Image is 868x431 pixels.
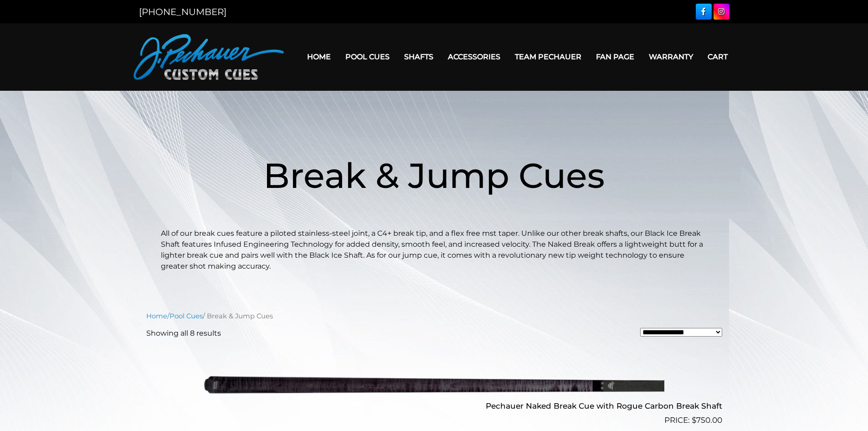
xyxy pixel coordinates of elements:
[397,45,441,68] a: Shafts
[441,45,508,68] a: Accessories
[146,328,221,339] p: Showing all 8 results
[508,45,589,68] a: Team Pechauer
[146,346,722,426] a: Pechauer Naked Break Cue with Rogue Carbon Break Shaft $750.00
[146,312,167,320] a: Home
[146,311,722,321] nav: Breadcrumb
[139,6,226,17] a: [PHONE_NUMBER]
[204,346,664,423] img: Pechauer Naked Break Cue with Rogue Carbon Break Shaft
[300,45,338,68] a: Home
[134,34,284,80] img: Pechauer Custom Cues
[642,45,700,68] a: Warranty
[640,328,722,337] select: Shop order
[263,154,605,197] span: Break & Jump Cues
[169,312,203,320] a: Pool Cues
[338,45,397,68] a: Pool Cues
[692,415,722,425] bdi: 750.00
[700,45,735,68] a: Cart
[146,398,722,415] h2: Pechauer Naked Break Cue with Rogue Carbon Break Shaft
[692,415,696,425] span: $
[161,228,708,272] p: All of our break cues feature a piloted stainless-steel joint, a C4+ break tip, and a flex free m...
[589,45,642,68] a: Fan Page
